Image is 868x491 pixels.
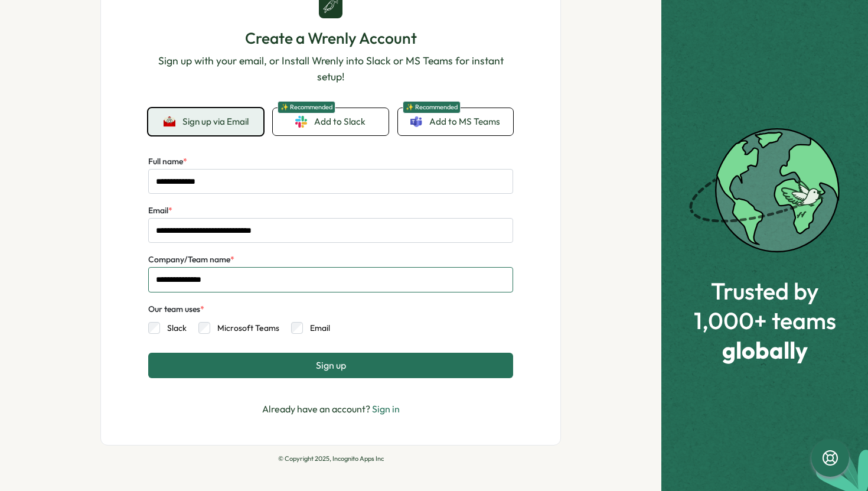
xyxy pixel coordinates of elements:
[403,101,461,113] span: ✨ Recommended
[148,108,263,135] button: Sign up via Email
[273,108,388,135] a: ✨ RecommendedAdd to Slack
[303,322,330,334] label: Email
[210,322,279,334] label: Microsoft Teams
[262,402,400,417] p: Already have an account?
[694,278,836,304] span: Trusted by
[148,253,234,266] label: Company/Team name
[148,303,204,316] div: Our team uses
[160,322,187,334] label: Slack
[148,204,172,217] label: Email
[372,403,400,415] a: Sign in
[316,360,346,370] span: Sign up
[694,337,836,363] span: globally
[398,108,513,135] a: ✨ RecommendedAdd to MS Teams
[694,307,836,333] span: 1,000+ teams
[429,115,500,128] span: Add to MS Teams
[148,28,513,48] h1: Create a Wrenly Account
[182,116,249,127] span: Sign up via Email
[148,353,513,378] button: Sign up
[100,455,561,463] p: © Copyright 2025, Incognito Apps Inc
[148,53,513,84] p: Sign up with your email, or Install Wrenly into Slack or MS Teams for instant setup!
[148,155,187,168] label: Full name
[278,101,335,113] span: ✨ Recommended
[314,115,366,128] span: Add to Slack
